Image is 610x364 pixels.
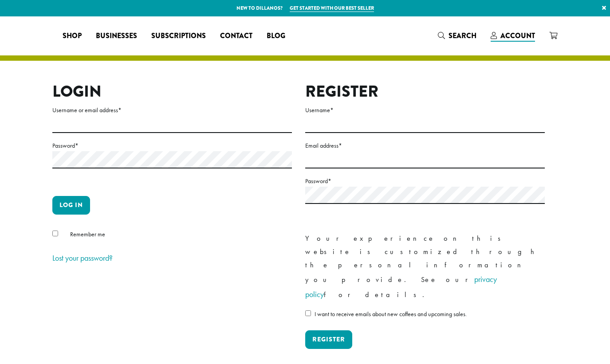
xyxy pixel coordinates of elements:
a: privacy policy [305,274,497,299]
a: Search [431,28,484,43]
label: Email address [305,140,545,151]
span: Blog [267,31,285,42]
h2: Login [52,82,292,101]
span: Shop [63,31,82,42]
span: Search [449,31,476,41]
a: Get started with our best seller [290,4,374,12]
span: Subscriptions [151,31,206,42]
h2: Register [305,82,545,101]
input: I want to receive emails about new coffees and upcoming sales. [305,310,311,316]
span: Account [500,31,535,41]
a: Lost your password? [52,253,113,263]
span: Contact [220,31,252,42]
span: Businesses [96,31,137,42]
label: Username [305,105,545,116]
label: Username or email address [52,105,292,116]
p: Your experience on this website is customized through the personal information you provide. See o... [305,232,545,302]
a: Shop [55,29,89,43]
span: Remember me [70,230,105,238]
label: Password [52,140,292,151]
span: I want to receive emails about new coffees and upcoming sales. [315,310,467,318]
label: Password [305,176,545,187]
button: Log in [52,196,90,215]
button: Register [305,330,352,349]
